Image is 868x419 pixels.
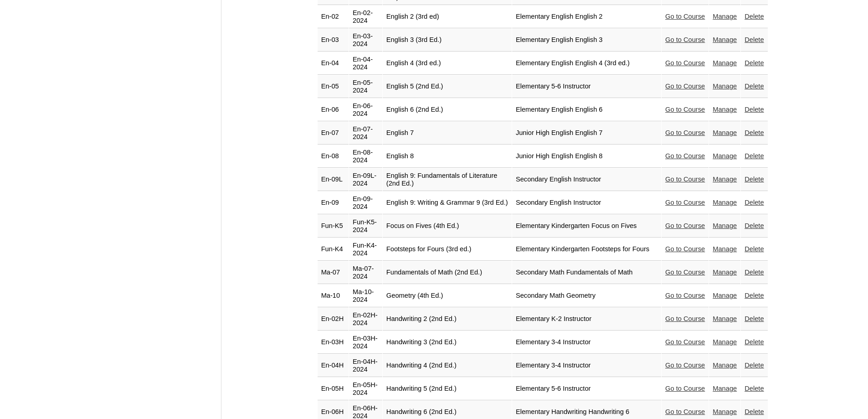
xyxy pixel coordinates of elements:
td: En-07 [318,122,349,145]
a: Go to Course [665,199,705,206]
td: En-04 [318,52,349,75]
td: Elementary 3-4 Instructor [512,354,661,377]
td: En-09-2024 [349,191,382,214]
a: Manage [713,106,737,113]
td: Elementary K-2 Instructor [512,308,661,331]
td: Junior High English English 8 [512,145,661,168]
td: Elementary English English 3 [512,29,661,52]
td: Elementary 3-4 Instructor [512,331,661,354]
a: Manage [713,13,737,20]
a: Delete [745,129,764,136]
a: Go to Course [665,129,705,136]
td: Ma-10-2024 [349,285,382,307]
td: En-02 [318,5,349,28]
a: Go to Course [665,83,705,90]
td: Ma-07 [318,261,349,284]
a: Go to Course [665,385,705,392]
td: Handwriting 2 (2nd Ed.) [383,308,512,331]
td: En-06-2024 [349,98,382,121]
a: Delete [745,152,764,160]
a: Delete [745,362,764,369]
td: Handwriting 4 (2nd Ed.) [383,354,512,377]
td: Secondary Math Geometry [512,285,661,307]
a: Delete [745,13,764,20]
a: Delete [745,385,764,392]
a: Manage [713,83,737,90]
a: Go to Course [665,315,705,322]
td: Elementary English English 4 (3rd ed.) [512,52,661,75]
a: Delete [745,338,764,346]
td: En-06 [318,98,349,121]
td: English 4 (3rd ed.) [383,52,512,75]
td: Junior High English English 7 [512,122,661,145]
td: English 7 [383,122,512,145]
td: En-04H-2024 [349,354,382,377]
td: Elementary English English 2 [512,5,661,28]
td: Elementary Kindergarten Focus on Fives [512,215,661,238]
a: Go to Course [665,36,705,43]
td: English 9: Writing & Grammar 9 (3rd Ed.) [383,191,512,214]
a: Delete [745,36,764,43]
td: En-03-2024 [349,29,382,52]
a: Go to Course [665,338,705,346]
td: En-09 [318,191,349,214]
a: Manage [713,176,737,183]
td: En-04-2024 [349,52,382,75]
td: English 5 (2nd Ed.) [383,75,512,98]
a: Delete [745,269,764,276]
a: Go to Course [665,245,705,253]
a: Delete [745,199,764,206]
td: En-04H [318,354,349,377]
a: Delete [745,83,764,90]
td: English 3 (3rd Ed.) [383,29,512,52]
td: Handwriting 3 (2nd Ed.) [383,331,512,354]
td: Elementary English English 6 [512,98,661,121]
td: Elementary 5-6 Instructor [512,378,661,400]
td: Ma-10 [318,285,349,307]
a: Delete [745,408,764,415]
td: Secondary English Instructor [512,191,661,214]
td: En-05H-2024 [349,378,382,400]
td: Secondary English Instructor [512,168,661,191]
a: Delete [745,315,764,322]
a: Go to Course [665,13,705,20]
td: English 8 [383,145,512,168]
td: Elementary Kindergarten Footsteps for Fours [512,238,661,261]
a: Manage [713,245,737,253]
td: Fun-K4-2024 [349,238,382,261]
a: Manage [713,408,737,415]
td: Elementary 5-6 Instructor [512,75,661,98]
a: Delete [745,176,764,183]
a: Manage [713,222,737,229]
a: Delete [745,245,764,253]
td: En-05-2024 [349,75,382,98]
td: En-05H [318,378,349,400]
a: Go to Course [665,152,705,160]
a: Go to Course [665,362,705,369]
a: Manage [713,269,737,276]
a: Manage [713,152,737,160]
td: En-09L-2024 [349,168,382,191]
a: Delete [745,222,764,229]
td: En-03 [318,29,349,52]
a: Delete [745,106,764,113]
td: Secondary Math Fundamentals of Math [512,261,661,284]
a: Go to Course [665,269,705,276]
td: En-07-2024 [349,122,382,145]
a: Manage [713,315,737,322]
a: Manage [713,385,737,392]
a: Manage [713,338,737,346]
td: Fun-K5 [318,215,349,238]
a: Manage [713,36,737,43]
a: Go to Course [665,59,705,67]
td: En-03H-2024 [349,331,382,354]
td: English 2 (3rd ed) [383,5,512,28]
td: En-02H-2024 [349,308,382,331]
td: Handwriting 5 (2nd Ed.) [383,378,512,400]
a: Delete [745,292,764,299]
td: Ma-07-2024 [349,261,382,284]
td: En-08 [318,145,349,168]
td: Fun-K4 [318,238,349,261]
a: Go to Course [665,292,705,299]
td: En-03H [318,331,349,354]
